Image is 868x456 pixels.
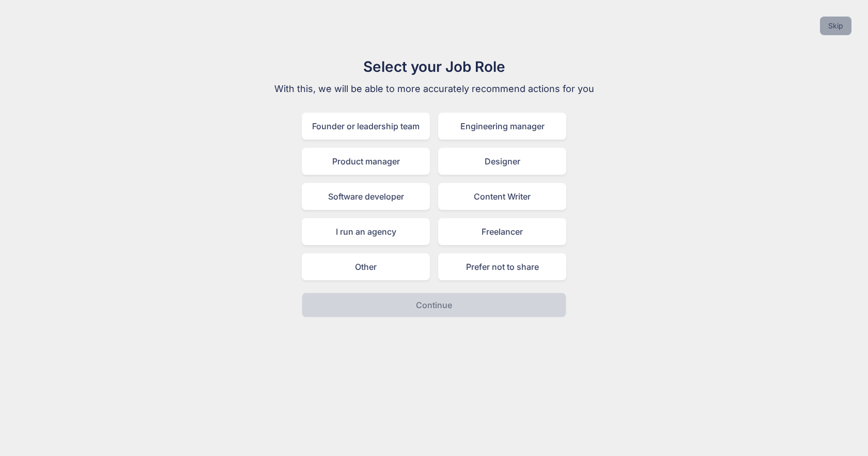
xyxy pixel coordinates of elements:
[438,218,566,245] div: Freelancer
[438,253,566,280] div: Prefer not to share
[302,253,430,280] div: Other
[820,17,851,35] button: Skip
[302,113,430,140] div: Founder or leadership team
[416,299,452,311] p: Continue
[438,113,566,140] div: Engineering manager
[302,218,430,245] div: I run an agency
[302,148,430,175] div: Product manager
[302,293,566,317] button: Continue
[438,148,566,175] div: Designer
[302,183,430,210] div: Software developer
[260,56,608,78] h1: Select your Job Role
[438,183,566,210] div: Content Writer
[260,82,608,96] p: With this, we will be able to more accurately recommend actions for you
